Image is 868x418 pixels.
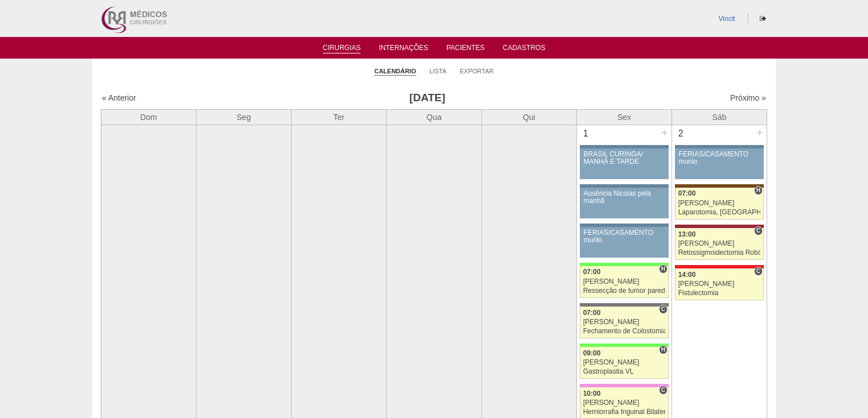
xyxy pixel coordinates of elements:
[583,318,666,326] div: [PERSON_NAME]
[584,229,665,244] div: FÉRIAS/CASAMENTO murilo
[659,386,668,395] span: Consultório
[584,190,665,205] div: Ausência Nicolas pela manhã
[292,109,387,125] th: Ter
[261,90,593,106] h3: [DATE]
[678,271,696,279] span: 14:00
[660,125,669,140] div: +
[503,44,546,55] a: Cadastros
[678,230,696,238] span: 13:00
[583,328,666,335] div: Fechamento de Colostomia ou Enterostomia
[580,266,669,298] a: H 07:00 [PERSON_NAME] Ressecção de tumor parede abdominal pélvica
[577,125,595,142] div: 1
[580,384,669,387] div: Key: Albert Einstein
[675,184,764,188] div: Key: Santa Joana
[675,148,764,179] a: FÉRIAS/CASAMENTO murilo
[580,148,669,179] a: BRASIL CURINGA/ MANHÃ E TARDE
[583,408,666,416] div: Herniorrafia Inguinal Bilateral
[460,67,494,75] a: Exportar
[672,125,690,142] div: 2
[672,109,767,125] th: Sáb
[580,188,669,218] a: Ausência Nicolas pela manhã
[754,226,763,235] span: Consultório
[583,287,666,295] div: Ressecção de tumor parede abdominal pélvica
[374,67,416,76] a: Calendário
[678,280,761,288] div: [PERSON_NAME]
[678,200,761,207] div: [PERSON_NAME]
[379,44,428,55] a: Internações
[675,268,764,300] a: C 14:00 [PERSON_NAME] Fistulectomia
[755,125,764,140] div: +
[659,264,668,274] span: Hospital
[675,228,764,260] a: C 13:00 [PERSON_NAME] Retossigmoidectomia Robótica
[583,349,601,357] span: 09:00
[719,15,735,23] a: Vincit
[754,186,763,195] span: Hospital
[577,109,672,125] th: Sex
[760,15,766,22] i: Sair
[102,93,136,102] a: « Anterior
[387,109,482,125] th: Qua
[101,109,196,125] th: Dom
[447,44,485,55] a: Pacientes
[580,303,669,307] div: Key: Santa Catarina
[678,189,696,197] span: 07:00
[583,278,666,285] div: [PERSON_NAME]
[583,368,666,375] div: Gastroplastia VL
[678,240,761,247] div: [PERSON_NAME]
[675,225,764,228] div: Key: Sírio Libanês
[675,265,764,268] div: Key: Assunção
[482,109,577,125] th: Qui
[580,347,669,379] a: H 09:00 [PERSON_NAME] Gastroplastia VL
[580,263,669,266] div: Key: Brasil
[580,184,669,188] div: Key: Aviso
[196,109,292,125] th: Seg
[580,224,669,227] div: Key: Aviso
[675,145,764,148] div: Key: Aviso
[678,249,761,256] div: Retossigmoidectomia Robótica
[429,67,447,75] a: Lista
[580,307,669,338] a: C 07:00 [PERSON_NAME] Fechamento de Colostomia ou Enterostomia
[580,227,669,258] a: FÉRIAS/CASAMENTO murilo
[679,151,760,165] div: FÉRIAS/CASAMENTO murilo
[678,209,761,216] div: Laparotomia, [GEOGRAPHIC_DATA], Drenagem, Bridas
[583,359,666,366] div: [PERSON_NAME]
[583,390,601,398] span: 10:00
[730,93,766,102] a: Próximo »
[754,267,763,276] span: Consultório
[583,399,666,407] div: [PERSON_NAME]
[659,345,668,354] span: Hospital
[584,151,665,165] div: BRASIL CURINGA/ MANHÃ E TARDE
[580,343,669,347] div: Key: Brasil
[583,309,601,317] span: 07:00
[323,44,361,53] a: Cirurgias
[678,289,761,297] div: Fistulectomia
[583,268,601,276] span: 07:00
[675,188,764,220] a: H 07:00 [PERSON_NAME] Laparotomia, [GEOGRAPHIC_DATA], Drenagem, Bridas
[659,305,668,314] span: Consultório
[580,145,669,148] div: Key: Aviso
